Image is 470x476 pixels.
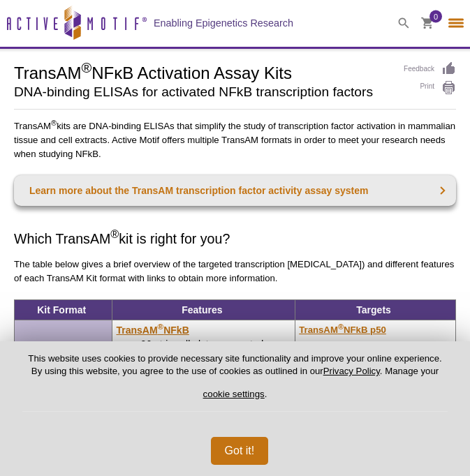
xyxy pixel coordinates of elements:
[37,304,86,315] strong: Kit Format
[404,80,456,96] a: Print
[81,60,91,75] sup: ®
[299,325,386,335] u: TransAM NFkB p50
[154,17,293,29] h2: Enabling Epigenetics Research
[14,61,390,82] h1: TransAM NFκB Activation Assay Kits
[338,322,344,331] sup: ®
[323,366,380,376] a: Privacy Policy
[14,119,456,161] p: TransAM kits are DNA-binding ELISAs that simplify the study of transcription factor activation in...
[203,389,265,399] button: cookie settings
[14,258,456,285] p: The table below gives a brief overview of the targeted transcription [MEDICAL_DATA]) and differen...
[116,325,189,336] u: TransAM NFkB
[116,323,189,337] a: TransAM®NFkB
[356,304,391,315] strong: Targets
[158,322,164,331] sup: ®
[14,230,456,247] h3: Which TransAM kit is right for you?
[404,61,456,77] a: Feedback
[51,119,57,127] sup: ®
[211,437,269,465] button: Got it!
[421,17,434,32] a: 0
[110,228,119,241] sup: ®
[140,337,273,379] li: 96-stripwell plate pre-coated with consensus NFkB binding site
[22,352,448,412] p: This website uses cookies to provide necessary site functionality and improve your online experie...
[434,10,438,23] span: 0
[182,304,222,315] strong: Features
[14,86,390,98] h2: DNA-binding ELISAs for activated NFkB transcription factors
[14,175,456,206] a: Learn more about the TransAM transcription factor activity assay system
[299,325,386,335] a: TransAM®NFkB p50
